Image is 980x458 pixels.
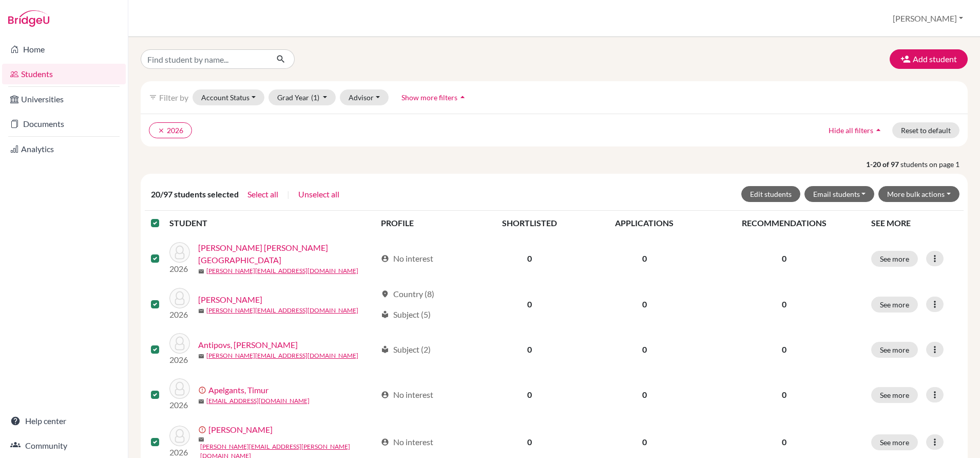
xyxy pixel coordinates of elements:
span: account_circle [381,391,389,399]
td: 0 [585,372,703,417]
button: See more [871,434,918,450]
th: PROFILE [375,211,473,235]
td: 0 [473,327,585,372]
button: Hide all filtersarrow_drop_up [820,122,892,138]
td: 0 [585,235,703,282]
a: [EMAIL_ADDRESS][DOMAIN_NAME] [206,396,310,406]
span: Show more filters [401,93,457,102]
td: 0 [473,372,585,417]
a: Antipovs, [PERSON_NAME] [198,339,298,351]
button: See more [871,387,918,403]
th: STUDENT [169,211,375,235]
span: 20/97 students selected [151,188,239,200]
a: [PERSON_NAME] [PERSON_NAME][GEOGRAPHIC_DATA] [198,242,376,266]
span: (1) [311,93,319,102]
img: Abalo Iglesias, Santiago [169,242,190,263]
span: Filter by [159,93,188,102]
span: error_outline [198,426,208,434]
i: filter_list [149,93,157,101]
i: arrow_drop_up [457,92,468,102]
a: Universities [2,89,126,109]
a: Students [2,64,126,84]
a: Apelgants, Timur [208,384,268,396]
th: APPLICATIONS [585,211,703,235]
span: account_circle [381,254,389,263]
button: Add student [890,49,968,69]
img: Bridge-U [8,10,49,27]
p: 0 [709,389,859,401]
i: arrow_drop_up [873,125,883,135]
img: Andersson, Emma [169,288,190,308]
span: mail [198,353,204,359]
img: Apelgants, Timur [169,378,190,399]
span: mail [198,398,204,405]
p: 2026 [169,399,190,411]
p: 0 [709,298,859,310]
th: RECOMMENDATIONS [703,211,865,235]
div: Country (8) [381,288,434,300]
p: 0 [709,343,859,356]
button: Show more filtersarrow_drop_up [393,89,476,105]
button: More bulk actions [878,186,959,202]
span: local_library [381,345,389,354]
p: 0 [709,252,859,265]
a: [PERSON_NAME][EMAIL_ADDRESS][DOMAIN_NAME] [206,306,358,315]
div: No interest [381,389,433,401]
td: 0 [585,282,703,327]
td: 0 [585,327,703,372]
td: 0 [473,235,585,282]
th: SEE MORE [865,211,964,235]
input: Find student by name... [141,49,268,69]
span: mail [198,436,204,443]
button: Grad Year(1) [268,89,336,105]
button: [PERSON_NAME] [888,9,968,28]
a: Documents [2,114,126,134]
button: See more [871,297,918,313]
span: students on page 1 [900,159,968,170]
span: Hide all filters [829,126,873,135]
p: 2026 [169,308,190,321]
button: Advisor [340,89,389,105]
span: error_outline [198,386,208,394]
strong: 1-20 of 97 [866,159,900,170]
a: [PERSON_NAME] [208,424,273,436]
p: 0 [709,436,859,448]
p: 2026 [169,263,190,275]
button: Edit students [741,186,800,202]
a: [PERSON_NAME][EMAIL_ADDRESS][DOMAIN_NAME] [206,266,358,276]
span: local_library [381,310,389,319]
a: Home [2,39,126,60]
span: | [287,188,290,200]
span: location_on [381,290,389,298]
a: Help center [2,411,126,431]
button: Email students [804,186,875,202]
button: clear2026 [149,122,192,138]
span: account_circle [381,438,389,446]
a: [PERSON_NAME] [198,294,262,306]
a: Community [2,435,126,456]
i: clear [158,127,165,134]
button: See more [871,251,918,267]
div: Subject (5) [381,308,431,321]
img: Antipovs, Mihails [169,333,190,354]
td: 0 [473,282,585,327]
button: Reset to default [892,122,959,138]
a: [PERSON_NAME][EMAIL_ADDRESS][DOMAIN_NAME] [206,351,358,360]
button: See more [871,342,918,358]
p: 2026 [169,354,190,366]
button: Unselect all [298,188,340,201]
div: Subject (2) [381,343,431,356]
div: No interest [381,252,433,265]
span: mail [198,308,204,314]
th: SHORTLISTED [473,211,585,235]
img: Berglund, Jakob [169,426,190,446]
div: No interest [381,436,433,448]
button: Select all [247,188,279,201]
span: mail [198,268,204,274]
button: Account Status [193,89,264,105]
a: Analytics [2,139,126,159]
